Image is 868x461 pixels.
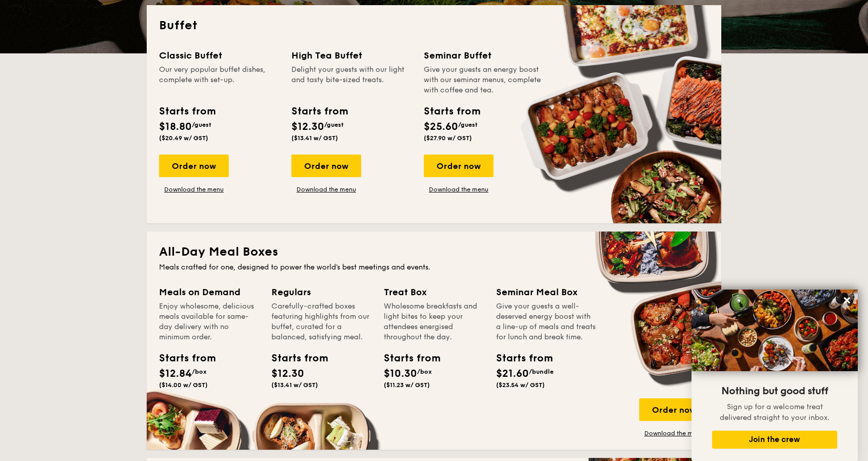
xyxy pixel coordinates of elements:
a: Download the menu [639,429,709,437]
div: Regulars [271,285,371,299]
div: Enjoy wholesome, delicious meals available for same-day delivery with no minimum order. [159,301,259,342]
span: ($13.41 w/ GST) [291,135,338,142]
span: /box [192,368,207,375]
span: /box [417,368,432,375]
a: Download the menu [291,185,361,194]
span: $12.84 [159,368,192,380]
div: Treat Box [384,285,484,299]
div: Starts from [496,351,542,366]
span: ($20.49 w/ GST) [159,135,208,142]
button: Close [839,292,855,309]
span: /bundle [529,368,554,375]
span: $18.80 [159,121,192,133]
div: Starts from [159,104,215,119]
a: Download the menu [159,185,229,194]
span: /guest [458,121,478,128]
span: $10.30 [384,368,417,380]
div: Order now [159,155,229,177]
div: Starts from [384,351,430,366]
span: ($27.90 w/ GST) [424,135,472,142]
div: Seminar Buffet [424,48,544,63]
span: Sign up for a welcome treat delivered straight to your inbox. [720,402,830,422]
div: Our very popular buffet dishes, complete with set-up. [159,65,279,95]
div: Carefully-crafted boxes featuring highlights from our buffet, curated for a balanced, satisfying ... [271,301,371,342]
div: Classic Buffet [159,48,279,63]
a: Download the menu [424,185,494,194]
button: Join the crew [712,431,837,449]
h2: Buffet [159,17,709,34]
div: Order now [639,398,709,421]
div: Delight your guests with our light and tasty bite-sized treats. [291,65,411,95]
span: ($11.23 w/ GST) [384,381,430,389]
div: Order now [424,155,494,177]
span: $21.60 [496,368,529,380]
span: ($14.00 w/ GST) [159,381,208,389]
div: Order now [291,155,361,177]
div: Starts from [271,351,318,366]
div: Meals on Demand [159,285,259,299]
div: Starts from [291,104,347,119]
span: ($23.54 w/ GST) [496,381,545,389]
div: Give your guests an energy boost with our seminar menus, complete with coffee and tea. [424,65,544,95]
span: $12.30 [271,368,304,380]
div: Give your guests a well-deserved energy boost with a line-up of meals and treats for lunch and br... [496,301,596,342]
div: Starts from [424,104,480,119]
span: $25.60 [424,121,458,133]
span: ($13.41 w/ GST) [271,381,318,389]
div: Wholesome breakfasts and light bites to keep your attendees energised throughout the day. [384,301,484,342]
span: $12.30 [291,121,324,133]
h2: All-Day Meal Boxes [159,244,709,260]
img: DSC07876-Edit02-Large.jpeg [692,290,858,371]
div: Meals crafted for one, designed to power the world's best meetings and events. [159,262,709,273]
div: Starts from [159,351,205,366]
span: /guest [324,121,344,128]
div: High Tea Buffet [291,48,411,63]
div: Seminar Meal Box [496,285,596,299]
span: Nothing but good stuff [721,385,828,397]
span: /guest [192,121,211,128]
